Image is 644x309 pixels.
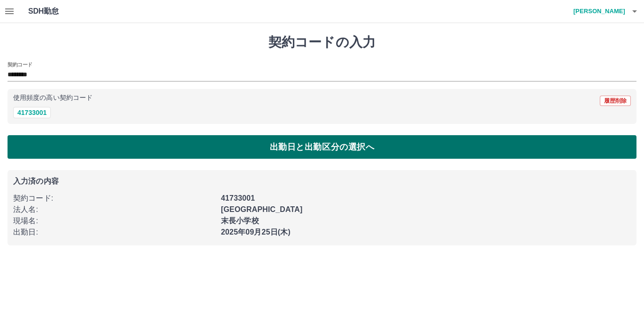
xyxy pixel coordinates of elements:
b: 末長小学校 [221,217,259,225]
button: 履歴削除 [600,96,631,106]
b: 2025年09月25日(木) [221,228,291,236]
b: 41733001 [221,194,255,202]
p: 使用頻度の高い契約コード [13,95,93,101]
button: 41733001 [13,107,51,118]
h1: 契約コードの入力 [8,34,636,50]
button: 出勤日と出勤区分の選択へ [8,135,636,159]
p: 入力済の内容 [13,178,631,185]
p: 現場名 : [13,215,215,227]
p: 法人名 : [13,204,215,215]
p: 出勤日 : [13,227,215,238]
p: 契約コード : [13,193,215,204]
h2: 契約コード [8,61,32,68]
b: [GEOGRAPHIC_DATA] [221,205,303,213]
